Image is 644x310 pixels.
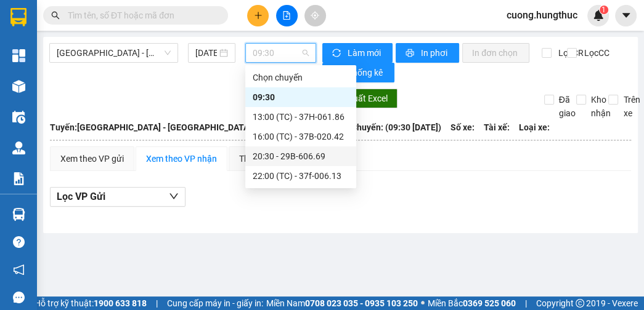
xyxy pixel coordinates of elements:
[36,10,129,111] b: XE GIƯỜNG NẰM CAO CẤP HÙNG THỤC
[305,298,418,308] strong: 0708 023 035 - 0935 103 250
[322,63,394,82] button: bar-chartThống kê
[50,122,342,132] b: Tuyến: [GEOGRAPHIC_DATA] - [GEOGRAPHIC_DATA] - [GEOGRAPHIC_DATA]
[576,299,584,308] span: copyright
[253,71,349,84] div: Chọn chuyến
[60,152,124,165] div: Xem theo VP gửi
[57,44,171,62] span: Bắc Ninh - Hà Nội - Tân Kỳ
[50,187,185,207] button: Lọc VP Gửi
[396,43,459,63] button: printerIn phơi
[593,10,604,21] img: icon-new-feature
[12,111,25,124] img: warehouse-icon
[601,6,606,14] span: 1
[266,296,418,310] span: Miền Nam
[351,121,441,134] span: Chuyến: (09:30 [DATE])
[311,11,319,20] span: aim
[13,264,25,276] span: notification
[421,46,449,60] span: In phơi
[332,49,343,58] span: sync
[322,43,393,63] button: syncLàm mới
[12,141,25,154] img: warehouse-icon
[195,46,218,60] input: 12/10/2025
[554,93,581,120] span: Đã giao
[12,49,25,62] img: dashboard-icon
[51,11,60,20] span: search
[57,189,105,204] span: Lọc VP Gửi
[428,296,516,310] span: Miền Bắc
[253,44,309,62] span: 09:30
[519,121,550,134] span: Loại xe:
[10,8,26,26] img: logo-vxr
[276,5,298,26] button: file-add
[169,191,179,201] span: down
[497,7,587,23] span: cuong.hungthuc
[450,121,475,134] span: Số xe:
[156,296,158,310] span: |
[579,46,611,60] span: Lọc CC
[253,90,349,104] div: 09:30
[484,121,510,134] span: Tài xế:
[253,110,349,124] div: 13:00 (TC) - 37H-061.86
[406,49,416,58] span: printer
[348,66,385,79] span: Thống kê
[586,93,616,120] span: Kho nhận
[324,89,397,108] button: downloadXuất Excel
[68,9,213,22] input: Tìm tên, số ĐT hoặc mã đơn
[621,10,632,21] span: caret-down
[239,152,274,165] div: Thống kê
[553,46,585,60] span: Lọc CR
[7,32,30,93] img: logo.jpg
[304,5,326,26] button: aim
[253,169,349,183] div: 22:00 (TC) - 37f-006.13
[462,43,529,63] button: In đơn chọn
[12,172,25,185] img: solution-icon
[253,149,349,163] div: 20:30 - 29B-606.69
[167,296,263,310] span: Cung cấp máy in - giấy in:
[94,298,147,308] strong: 1900 633 818
[12,80,25,93] img: warehouse-icon
[463,298,516,308] strong: 0369 525 060
[13,236,25,248] span: question-circle
[253,130,349,143] div: 16:00 (TC) - 37B-020.42
[348,46,383,60] span: Làm mới
[146,152,217,165] div: Xem theo VP nhận
[254,11,263,20] span: plus
[282,11,291,20] span: file-add
[13,292,25,303] span: message
[600,6,608,14] sup: 1
[247,5,269,26] button: plus
[421,301,425,306] span: ⚪️
[35,296,147,310] span: Hỗ trợ kỹ thuật:
[615,5,637,26] button: caret-down
[245,68,356,87] div: Chọn chuyến
[525,296,527,310] span: |
[12,208,25,221] img: warehouse-icon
